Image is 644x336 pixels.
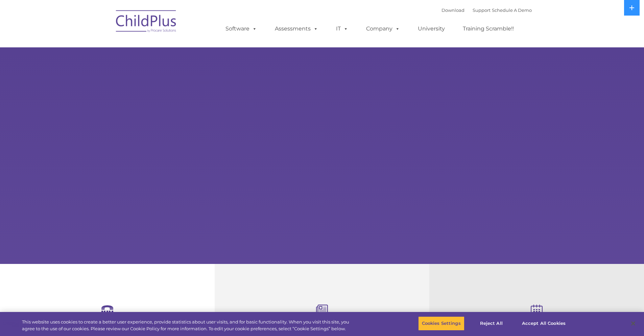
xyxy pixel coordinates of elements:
font: | [442,7,532,13]
a: Software [219,22,264,36]
a: Assessments [268,22,325,36]
span: Last name [94,45,115,50]
span: Phone number [94,72,123,77]
button: Accept All Cookies [518,316,569,331]
a: Download [442,7,464,13]
button: Reject All [470,316,512,331]
a: Company [359,22,407,36]
a: Schedule A Demo [492,7,532,13]
a: Support [473,7,491,13]
a: University [411,22,452,36]
img: ChildPlus by Procare Solutions [113,5,180,39]
a: Training Scramble!! [456,22,521,36]
div: This website uses cookies to create a better user experience, provide statistics about user visit... [22,319,354,332]
button: Close [626,316,641,331]
button: Cookies Settings [418,316,464,331]
a: IT [329,22,355,36]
